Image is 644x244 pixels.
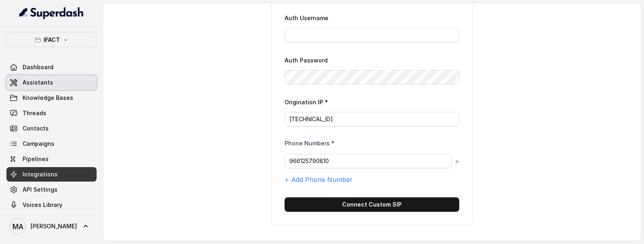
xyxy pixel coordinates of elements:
span: Campaigns [23,140,54,148]
span: Integrations [23,170,58,178]
a: Integrations [6,167,97,182]
a: Pipelines [6,152,97,166]
button: Connect Custom SIP [285,197,459,212]
span: Assistants [23,79,53,87]
text: MA [12,222,23,231]
img: light.svg [19,6,84,19]
span: Dashboard [23,63,54,71]
label: Phone Numbers * [285,139,334,147]
span: [PERSON_NAME] [31,222,77,230]
span: Knowledge Bases [23,94,73,102]
label: Origination IP * [285,99,328,105]
p: IFACT [43,35,60,45]
a: Dashboard [6,60,97,74]
a: Assistants [6,75,97,90]
a: Contacts [6,121,97,136]
span: Pipelines [23,155,49,163]
button: IFACT [6,33,97,47]
span: Threads [23,109,46,117]
button: + Add Phone Number [285,175,353,184]
a: Threads [6,106,97,120]
a: Campaigns [6,136,97,151]
a: [PERSON_NAME] [6,215,97,238]
span: Voices Library [23,201,62,209]
a: Knowledge Bases [6,91,97,105]
span: Contacts [23,124,49,132]
label: Auth Username [285,14,328,21]
a: API Settings [6,182,97,197]
span: API Settings [23,186,58,194]
a: Voices Library [6,198,97,212]
button: × [455,156,459,166]
label: Auth Password [285,57,328,64]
